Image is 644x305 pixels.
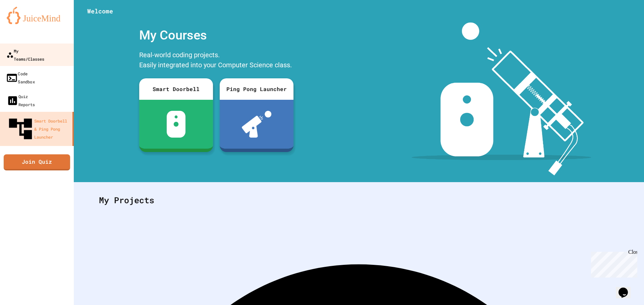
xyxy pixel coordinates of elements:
[412,22,591,175] img: banner-image-my-projects.png
[7,7,67,24] img: logo-orange.svg
[220,78,293,100] div: Ping Pong Launcher
[4,154,70,170] a: Join Quiz
[588,249,637,278] iframe: chat widget
[7,115,70,143] div: Smart Doorbell & Ping Pong Launcher
[92,187,626,213] div: My Projects
[6,69,35,86] div: Code Sandbox
[242,111,272,138] img: ppl-with-ball.png
[139,78,213,100] div: Smart Doorbell
[167,111,186,138] img: sdb-white.svg
[616,278,637,298] iframe: chat widget
[6,47,44,63] div: My Teams/Classes
[3,3,46,43] div: Chat with us now!Close
[136,48,297,73] div: Real-world coding projects. Easily integrated into your Computer Science class.
[7,92,35,108] div: Quiz Reports
[136,22,297,48] div: My Courses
